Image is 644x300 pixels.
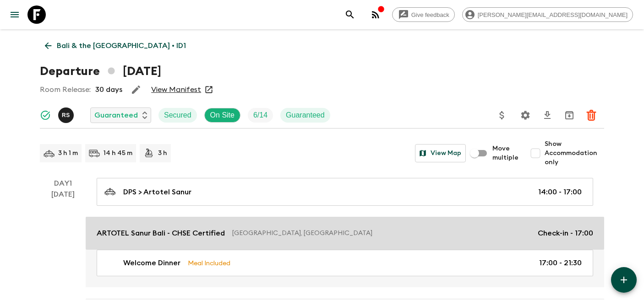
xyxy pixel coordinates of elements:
div: [PERSON_NAME][EMAIL_ADDRESS][DOMAIN_NAME] [462,7,633,22]
button: Delete [582,106,600,124]
p: 3 h 1 m [58,149,78,158]
a: DPS > Artotel Sanur14:00 - 17:00 [97,178,593,206]
p: Secured [164,110,191,121]
div: Trip Fill [248,108,273,123]
a: Welcome DinnerMeal Included17:00 - 21:30 [97,250,593,276]
div: Secured [158,108,197,123]
p: Meal Included [188,258,230,268]
a: ARTOTEL Sanur Bali - CHSE Certified[GEOGRAPHIC_DATA], [GEOGRAPHIC_DATA]Check-in - 17:00 [86,217,604,250]
p: Check-in - 17:00 [538,228,593,239]
p: 6 / 14 [253,110,267,121]
div: [DATE] [51,189,75,287]
a: View Manifest [151,85,201,94]
p: 3 h [158,149,167,158]
p: 14 h 45 m [104,149,132,158]
p: Guaranteed [94,110,138,121]
p: Day 1 [40,178,86,189]
div: On Site [204,108,240,123]
button: menu [5,5,24,24]
span: Give feedback [406,11,454,18]
h1: Departure [DATE] [40,62,161,80]
button: Download CSV [538,106,557,124]
p: DPS > Artotel Sanur [123,187,191,198]
p: Guaranteed [286,110,325,121]
button: Settings [516,106,535,124]
p: On Site [210,110,235,121]
button: View Map [415,144,466,162]
button: search adventures [341,5,359,24]
p: [GEOGRAPHIC_DATA], [GEOGRAPHIC_DATA] [232,229,530,238]
span: Move multiple [492,144,519,162]
p: 17:00 - 21:30 [539,257,582,268]
p: ARTOTEL Sanur Bali - CHSE Certified [97,228,225,239]
p: Bali & the [GEOGRAPHIC_DATA] • ID1 [57,40,186,51]
span: [PERSON_NAME][EMAIL_ADDRESS][DOMAIN_NAME] [473,11,633,18]
span: Raka Sanjaya [58,110,76,118]
p: 30 days [95,84,122,95]
button: Archive (Completed, Cancelled or Unsynced Departures only) [560,106,579,124]
button: Update Price, Early Bird Discount and Costs [493,106,511,124]
button: RS [58,107,76,123]
p: Room Release: [40,84,91,95]
p: 14:00 - 17:00 [538,187,582,198]
a: Bali & the [GEOGRAPHIC_DATA] • ID1 [40,37,191,55]
svg: Synced Successfully [40,110,51,121]
p: Welcome Dinner [123,257,180,268]
span: Show Accommodation only [545,139,604,167]
a: Give feedback [392,7,455,22]
p: R S [62,112,70,119]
